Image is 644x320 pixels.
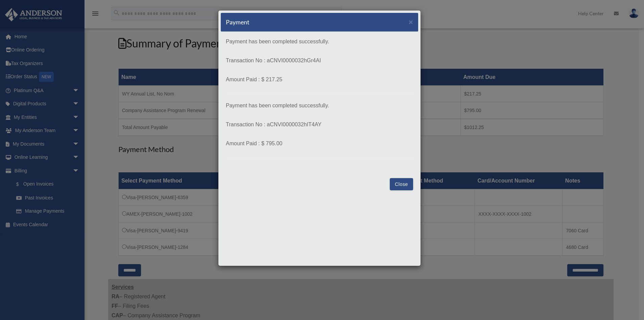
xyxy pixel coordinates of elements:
[409,18,413,26] span: ×
[226,37,413,46] p: Payment has been completed successfully.
[226,120,413,129] p: Transaction No : aCNVI0000032hIT4AY
[226,101,413,110] p: Payment has been completed successfully.
[226,139,413,148] p: Amount Paid : $ 795.00
[390,178,413,190] button: Close
[409,18,413,25] button: Close
[226,75,413,84] p: Amount Paid : $ 217.25
[226,56,413,65] p: Transaction No : aCNVI0000032hGr4AI
[226,18,249,26] h5: Payment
